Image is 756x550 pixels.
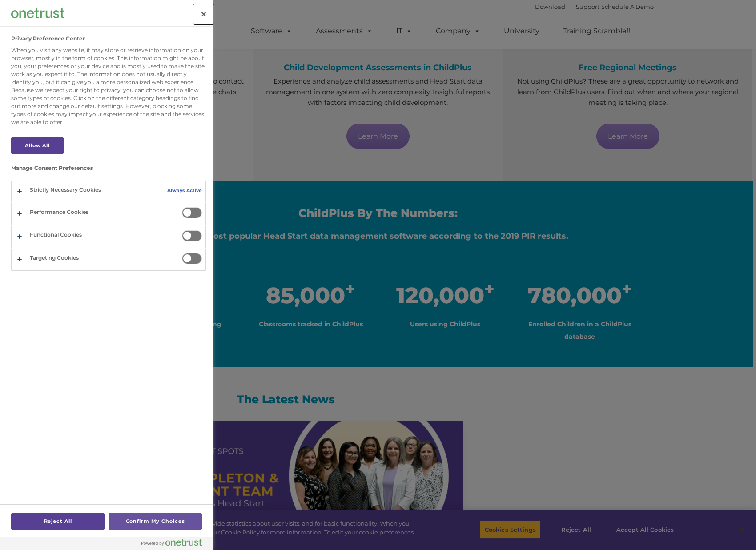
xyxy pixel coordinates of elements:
h3: Manage Consent Preferences [11,165,206,176]
h2: Privacy Preference Center [11,36,85,42]
img: Powered by OneTrust Opens in a new Tab [141,539,202,546]
button: Confirm My Choices [109,513,202,530]
div: When you visit any website, it may store or retrieve information on your browser, mostly in the f... [11,46,206,126]
button: Close [194,4,213,24]
button: Reject All [11,513,105,530]
div: Company Logo [11,4,64,22]
button: Allow All [11,137,64,154]
a: Powered by OneTrust Opens in a new Tab [141,539,209,550]
img: Company Logo [11,8,64,18]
